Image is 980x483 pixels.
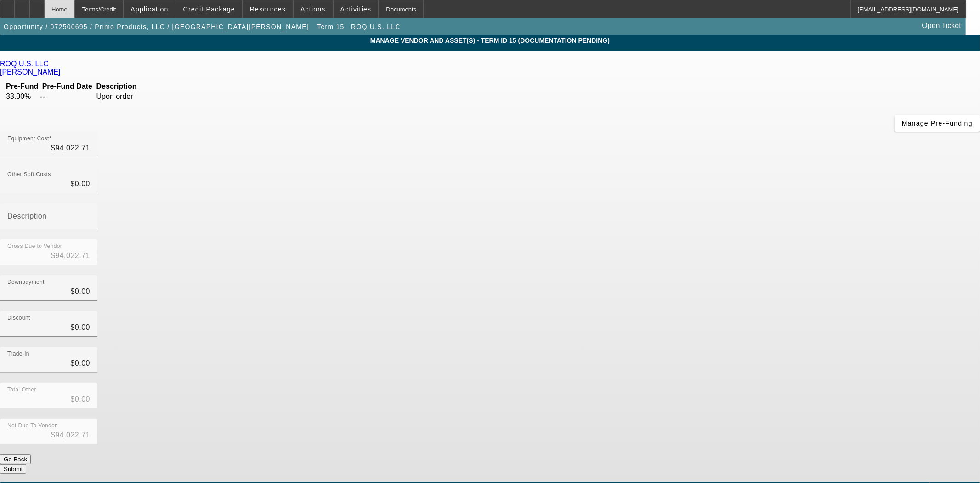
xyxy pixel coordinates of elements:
[4,23,309,30] span: Opportunity / 072500695 / Primo Products, LLC / [GEOGRAPHIC_DATA][PERSON_NAME]
[7,212,47,220] mat-label: Description
[40,92,95,101] td: --
[294,0,333,18] button: Actions
[317,23,344,30] span: Term 15
[183,6,235,13] span: Credit Package
[7,279,45,285] mat-label: Downpayment
[895,115,980,132] button: Manage Pre-Funding
[130,6,168,13] span: Application
[334,0,379,18] button: Activities
[6,92,39,101] td: 33.00%
[7,315,30,321] mat-label: Discount
[40,82,95,91] th: Pre-Fund Date
[124,0,175,18] button: Application
[6,82,39,91] th: Pre-Fund
[7,37,973,44] span: MANAGE VENDOR AND ASSET(S) - Term ID 15 (Documentation Pending)
[7,351,29,357] mat-label: Trade-In
[250,6,286,13] span: Resources
[96,92,229,101] td: Upon order
[96,82,229,91] th: Description
[349,18,403,35] button: ROQ U.S. LLC
[7,387,36,393] mat-label: Total Other
[7,136,49,142] mat-label: Equipment Cost
[7,423,57,429] mat-label: Net Due To Vendor
[315,18,346,35] button: Term 15
[351,23,401,30] span: ROQ U.S. LLC
[902,120,973,127] span: Manage Pre-Funding
[243,0,293,18] button: Resources
[340,6,372,13] span: Activities
[918,18,965,34] a: Open Ticket
[7,243,62,249] mat-label: Gross Due to Vendor
[176,0,242,18] button: Credit Package
[300,6,326,13] span: Actions
[7,172,51,178] mat-label: Other Soft Costs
